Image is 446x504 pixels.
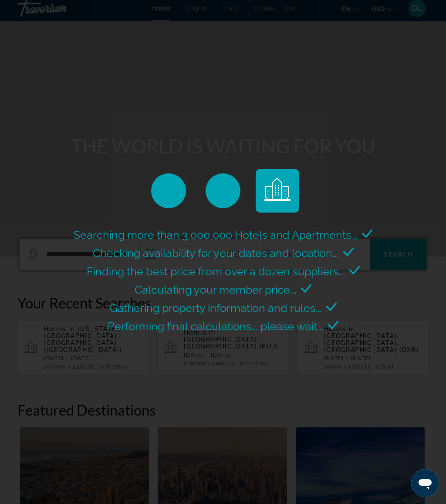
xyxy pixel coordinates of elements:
[411,469,439,497] iframe: Botón para iniciar la ventana de mensajería
[74,228,358,241] span: Searching more than 3,000,000 Hotels and Apartments...
[93,247,339,260] span: Checking availability for your dates and location...
[108,320,324,333] span: Performing final calculations... please wait...
[87,265,345,278] span: Finding the best price from over a dozen suppliers...
[135,283,297,296] span: Calculating your member price...
[110,301,322,315] span: Gathering property information and rules...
